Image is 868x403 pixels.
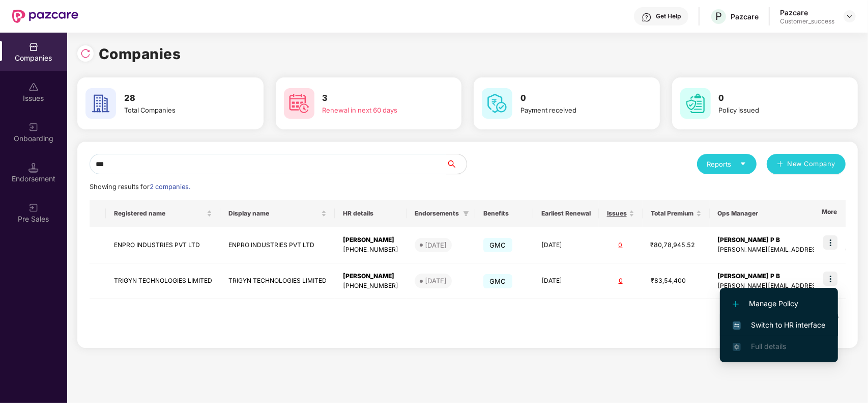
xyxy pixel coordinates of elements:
[520,105,631,115] div: Payment received
[483,238,512,252] span: GMC
[607,276,634,286] div: 0
[651,240,702,250] div: ₹80,78,945.52
[114,209,205,218] span: Registered name
[28,42,39,52] img: svg+xml;base64,PHN2ZyBpZD0iQ29tcGFuaWVzIiB4bWxucz0iaHR0cDovL3d3dy53My5vcmcvMjAwMC9zdmciIHdpZHRoPS...
[106,263,220,300] td: TRIGYN TECHNOLOGIES LIMITED
[343,281,398,291] div: [PHONE_NUMBER]
[90,183,190,191] span: Showing results for
[780,8,834,17] div: Pazcare
[12,10,78,23] img: New Pazcare Logo
[533,263,599,300] td: [DATE]
[788,159,836,169] span: New Company
[475,200,533,227] th: Benefits
[767,154,846,174] button: plusNew Company
[483,274,512,288] span: GMC
[846,12,854,20] img: svg+xml;base64,PHN2ZyBpZD0iRHJvcGRvd24tMzJ4MzIiIHhtbG5zPSJodHRwOi8vd3d3LnczLm9yZy8yMDAwL3N2ZyIgd2...
[99,43,181,65] h1: Companies
[343,272,398,281] div: [PERSON_NAME]
[777,160,784,169] span: plus
[823,235,837,250] img: icon
[220,200,335,227] th: Display name
[106,227,220,263] td: ENPRO INDUSTRIES PVT LTD
[780,17,834,25] div: Customer_success
[751,342,786,351] span: Full details
[823,272,837,286] img: icon
[814,200,846,227] th: More
[28,163,39,173] img: svg+xml;base64,PHN2ZyB3aWR0aD0iMTQuNSIgaGVpZ2h0PSIxNC41IiB2aWV3Qm94PSIwIDAgMTYgMTYiIGZpbGw9Im5vbm...
[28,203,39,213] img: svg+xml;base64,PHN2ZyB3aWR0aD0iMjAiIGhlaWdodD0iMjAiIHZpZXdCb3g9IjAgMCAyMCAyMCIgZmlsbD0ibm9uZSIgeG...
[220,263,335,300] td: TRIGYN TECHNOLOGIES LIMITED
[446,160,467,168] span: search
[343,235,398,245] div: [PERSON_NAME]
[323,105,433,115] div: Renewal in next 60 days
[533,227,599,263] td: [DATE]
[533,200,599,227] th: Earliest Renewal
[680,88,711,119] img: svg+xml;base64,PHN2ZyB4bWxucz0iaHR0cDovL3d3dy53My5vcmcvMjAwMC9zdmciIHdpZHRoPSI2MCIgaGVpZ2h0PSI2MC...
[733,319,825,331] span: Switch to HR interface
[719,92,829,105] h3: 0
[150,183,190,191] span: 2 companies.
[715,10,722,22] span: P
[482,88,512,119] img: svg+xml;base64,PHN2ZyB4bWxucz0iaHR0cDovL3d3dy53My5vcmcvMjAwMC9zdmciIHdpZHRoPSI2MCIgaGVpZ2h0PSI2MC...
[733,343,741,351] img: svg+xml;base64,PHN2ZyB4bWxucz0iaHR0cDovL3d3dy53My5vcmcvMjAwMC9zdmciIHdpZHRoPSIxNi4zNjMiIGhlaWdodD...
[656,12,681,20] div: Get Help
[343,245,398,255] div: [PHONE_NUMBER]
[733,301,739,307] img: svg+xml;base64,PHN2ZyB4bWxucz0iaHR0cDovL3d3dy53My5vcmcvMjAwMC9zdmciIHdpZHRoPSIxMi4yMDEiIGhlaWdodD...
[80,48,91,59] img: svg+xml;base64,PHN2ZyBpZD0iUmVsb2FkLTMyeDMyIiB4bWxucz0iaHR0cDovL3d3dy53My5vcmcvMjAwMC9zdmciIHdpZH...
[446,154,467,174] button: search
[335,200,407,227] th: HR details
[220,227,335,263] td: ENPRO INDUSTRIES PVT LTD
[599,200,643,227] th: Issues
[28,82,39,92] img: svg+xml;base64,PHN2ZyBpZD0iSXNzdWVzX2Rpc2FibGVkIiB4bWxucz0iaHR0cDovL3d3dy53My5vcmcvMjAwMC9zdmciIH...
[651,276,702,286] div: ₹83,54,400
[323,92,433,105] h3: 3
[740,160,746,167] span: caret-down
[719,105,829,115] div: Policy issued
[415,209,459,218] span: Endorsements
[461,207,471,220] span: filter
[642,12,652,22] img: svg+xml;base64,PHN2ZyBpZD0iSGVscC0zMngzMiIgeG1sbnM9Imh0dHA6Ly93d3cudzMub3JnLzIwMDAvc3ZnIiB3aWR0aD...
[731,12,759,21] div: Pazcare
[124,105,235,115] div: Total Companies
[106,200,220,227] th: Registered name
[520,92,631,105] h3: 0
[425,276,447,286] div: [DATE]
[228,209,319,218] span: Display name
[607,209,627,218] span: Issues
[643,200,710,227] th: Total Premium
[733,298,825,309] span: Manage Policy
[651,209,694,218] span: Total Premium
[85,88,116,119] img: svg+xml;base64,PHN2ZyB4bWxucz0iaHR0cDovL3d3dy53My5vcmcvMjAwMC9zdmciIHdpZHRoPSI2MCIgaGVpZ2h0PSI2MC...
[733,321,741,330] img: svg+xml;base64,PHN2ZyB4bWxucz0iaHR0cDovL3d3dy53My5vcmcvMjAwMC9zdmciIHdpZHRoPSIxNiIgaGVpZ2h0PSIxNi...
[463,210,469,217] span: filter
[707,159,746,169] div: Reports
[28,122,39,132] img: svg+xml;base64,PHN2ZyB3aWR0aD0iMjAiIGhlaWdodD0iMjAiIHZpZXdCb3g9IjAgMCAyMCAyMCIgZmlsbD0ibm9uZSIgeG...
[425,240,447,250] div: [DATE]
[124,92,235,105] h3: 28
[284,88,314,119] img: svg+xml;base64,PHN2ZyB4bWxucz0iaHR0cDovL3d3dy53My5vcmcvMjAwMC9zdmciIHdpZHRoPSI2MCIgaGVpZ2h0PSI2MC...
[607,240,634,250] div: 0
